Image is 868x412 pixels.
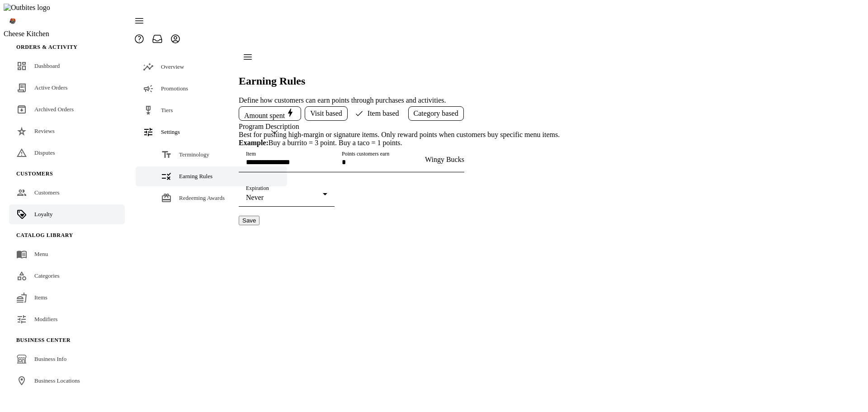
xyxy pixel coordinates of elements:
a: Business Locations [9,371,125,391]
span: Active Orders [34,84,67,91]
span: Item based [368,109,399,118]
a: Archived Orders [9,99,125,119]
span: Business Locations [34,377,80,384]
a: Menu [9,244,125,264]
a: Earning Rules [136,166,287,186]
mat-label: Points customers earn [342,151,389,157]
span: Customers [16,170,53,177]
span: Loyalty [34,211,52,218]
span: Business Center [16,337,71,343]
span: Categories [34,272,60,279]
a: Business Info [9,349,125,369]
a: Loyalty [9,204,125,224]
a: Promotions [136,79,287,99]
a: Dashboard [9,56,125,76]
a: Customers [9,183,125,203]
span: Overview [161,63,184,70]
span: Category based [414,109,458,118]
span: Earning Rules [179,173,212,180]
a: Terminology [136,145,287,165]
a: Disputes [9,143,125,163]
span: Terminology [179,151,209,158]
span: Tiers [161,107,173,114]
span: Redeeming Awards [179,194,225,201]
span: Dashboard [34,62,60,69]
span: Disputes [34,149,55,156]
a: Reviews [9,121,125,141]
span: Customers [34,189,60,196]
a: Items [9,288,125,308]
span: Modifiers [34,316,57,322]
span: Menu [34,251,48,257]
a: Overview [136,57,287,77]
a: Modifiers [9,309,125,329]
a: Active Orders [9,78,125,98]
div: Program Description [239,123,560,131]
span: Catalog Library [16,232,73,238]
span: Promotions [161,85,188,92]
span: Items [34,294,47,301]
div: Best for pushing high-margin or signature items. Only reward points when customers buy specific m... [239,131,560,147]
mat-chip-listbox: Select program type [239,104,560,123]
a: Categories [9,266,125,286]
img: Outbites logo [4,4,50,12]
a: Redeeming Awards [136,188,287,208]
h2: Earning Rules [239,75,560,87]
span: Orders & Activity [16,44,78,50]
div: Cheese Kitchen [4,30,130,38]
span: Archived Orders [34,106,74,113]
span: Visit based [310,109,342,118]
div: Define how customers can earn points through purchases and activities. [239,96,560,104]
span: Reviews [34,128,55,134]
span: Settings [161,128,180,135]
a: Tiers [136,100,287,120]
span: Business Info [34,355,66,362]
